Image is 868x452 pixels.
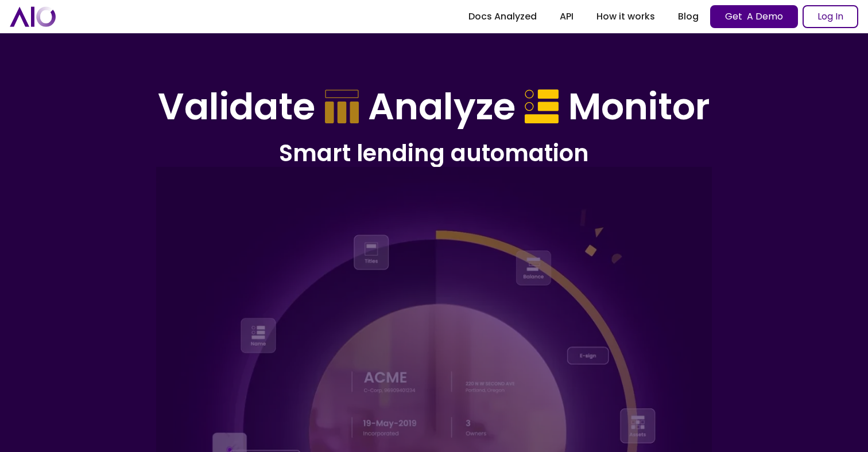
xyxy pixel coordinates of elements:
[803,5,858,28] a: Log In
[457,6,548,27] a: Docs Analyzed
[368,85,516,129] h1: Analyze
[568,85,710,129] h1: Monitor
[158,85,315,129] h1: Validate
[666,6,710,27] a: Blog
[548,6,585,27] a: API
[10,6,56,26] a: home
[585,6,666,27] a: How it works
[107,138,761,168] h2: Smart lending automation
[710,5,798,28] a: Get A Demo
